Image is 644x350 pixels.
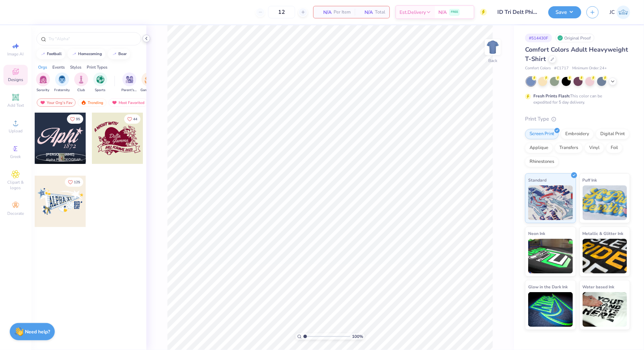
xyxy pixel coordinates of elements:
[525,129,559,139] div: Screen Print
[528,185,573,220] img: Standard
[583,230,624,237] span: Metallic & Glitter Ink
[112,100,117,105] img: most_fav.gif
[93,72,107,93] button: filter button
[37,98,76,107] div: Your Org's Fav
[334,9,351,16] span: Per Item
[121,72,137,93] button: filter button
[528,239,573,273] img: Neon Ink
[7,103,24,108] span: Add Text
[488,58,497,64] div: Back
[525,45,628,63] span: Comfort Colors Adult Heavyweight T-Shirt
[77,88,85,93] span: Club
[140,88,156,93] span: Game Day
[121,88,137,93] span: Parent's Weekend
[359,9,373,16] span: N/A
[555,143,583,153] div: Transfers
[145,76,153,84] img: Game Day Image
[525,115,630,123] div: Print Type
[375,9,385,16] span: Total
[438,9,447,16] span: N/A
[3,180,28,191] span: Clipart & logos
[140,72,156,93] div: filter for Game Day
[486,40,500,54] img: Back
[77,76,85,84] img: Club Image
[583,185,627,220] img: Puff Ink
[596,129,629,139] div: Digital Print
[556,34,594,42] div: Original Proof
[96,76,104,84] img: Sports Image
[268,6,295,18] input: – –
[561,129,594,139] div: Embroidery
[8,77,23,82] span: Designs
[54,88,70,93] span: Fraternity
[121,72,137,93] div: filter for Parent's Weekend
[36,72,50,93] button: filter button
[525,34,552,42] div: # 514430F
[610,6,630,19] a: JC
[108,49,130,59] button: bear
[40,100,45,105] img: most_fav.gif
[352,333,363,340] span: 100 %
[451,10,458,15] span: FREE
[583,283,615,290] span: Water based Ink
[81,100,86,105] img: trending.gif
[68,49,105,59] button: homecoming
[58,76,66,84] img: Fraternity Image
[585,143,604,153] div: Vinyl
[74,72,88,93] div: filter for Club
[583,292,627,327] img: Water based Ink
[572,65,607,71] span: Minimum Order: 24 +
[46,157,83,163] span: Alpha Phi, [GEOGRAPHIC_DATA][US_STATE], [PERSON_NAME]
[318,9,332,16] span: N/A
[36,72,50,93] div: filter for Sorority
[78,98,106,107] div: Trending
[74,72,88,93] button: filter button
[71,52,77,56] img: trend_line.gif
[7,211,24,216] span: Decorate
[140,72,156,93] button: filter button
[67,114,83,124] button: Like
[606,143,622,153] div: Foil
[133,117,137,121] span: 44
[492,5,543,19] input: Untitled Design
[112,52,117,56] img: trend_line.gif
[583,176,597,184] span: Puff Ink
[54,72,70,93] div: filter for Fraternity
[70,64,81,70] div: Styles
[533,93,570,99] strong: Fresh Prints Flash:
[10,154,21,159] span: Greek
[525,157,559,167] div: Rhinestones
[528,292,573,327] img: Glow in the Dark Ink
[528,283,568,290] span: Glow in the Dark Ink
[74,181,80,184] span: 125
[9,128,23,134] span: Upload
[76,117,80,121] span: 95
[47,52,62,56] div: football
[36,49,65,59] button: football
[610,8,615,16] span: JC
[554,65,569,71] span: # C1717
[124,114,140,124] button: Like
[78,52,102,56] div: homecoming
[617,6,630,19] img: Jovie Chen
[548,6,581,18] button: Save
[39,76,47,84] img: Sorority Image
[65,177,83,187] button: Like
[528,176,547,184] span: Standard
[40,52,46,56] img: trend_line.gif
[8,51,24,57] span: Image AI
[119,52,127,56] div: bear
[400,9,426,16] span: Est. Delivery
[25,329,50,335] strong: Need help?
[46,152,75,157] span: [PERSON_NAME]
[87,64,108,70] div: Print Types
[48,35,137,42] input: Try "Alpha"
[95,88,106,93] span: Sports
[93,72,107,93] div: filter for Sports
[583,239,627,273] img: Metallic & Glitter Ink
[52,64,65,70] div: Events
[109,98,148,107] div: Most Favorited
[38,64,47,70] div: Orgs
[126,76,134,84] img: Parent's Weekend Image
[528,230,545,237] span: Neon Ink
